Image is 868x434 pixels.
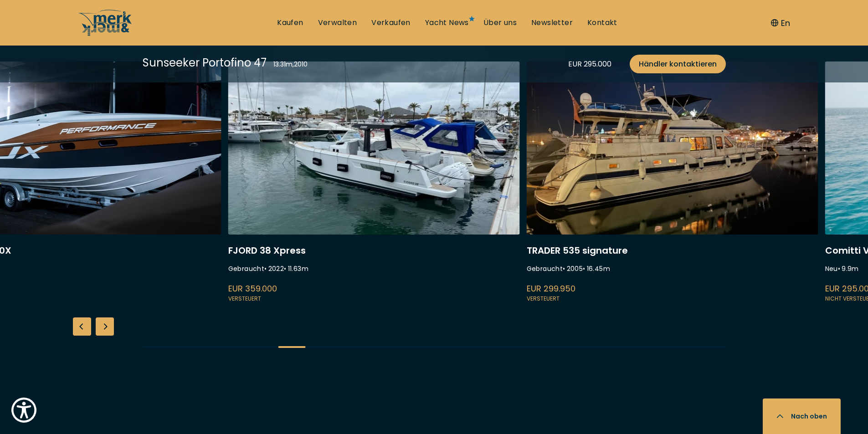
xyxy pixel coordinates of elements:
[639,58,717,70] span: Händler kontaktieren
[318,18,357,28] a: Verwalten
[771,17,790,29] button: En
[277,18,303,28] a: Kaufen
[425,18,469,28] a: Yacht News
[483,18,517,28] a: Über uns
[73,317,91,336] div: Previous slide
[568,58,611,70] div: EUR 295.000
[96,317,114,336] div: Next slide
[273,60,308,69] div: 13.31 m , 2010
[763,398,841,434] button: Nach oben
[143,55,267,71] div: Sunseeker Portofino 47
[371,18,411,28] a: Verkaufen
[587,18,617,28] a: Kontakt
[531,18,573,28] a: Newsletter
[9,395,39,425] button: Show Accessibility Preferences
[630,55,726,73] a: Händler kontaktieren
